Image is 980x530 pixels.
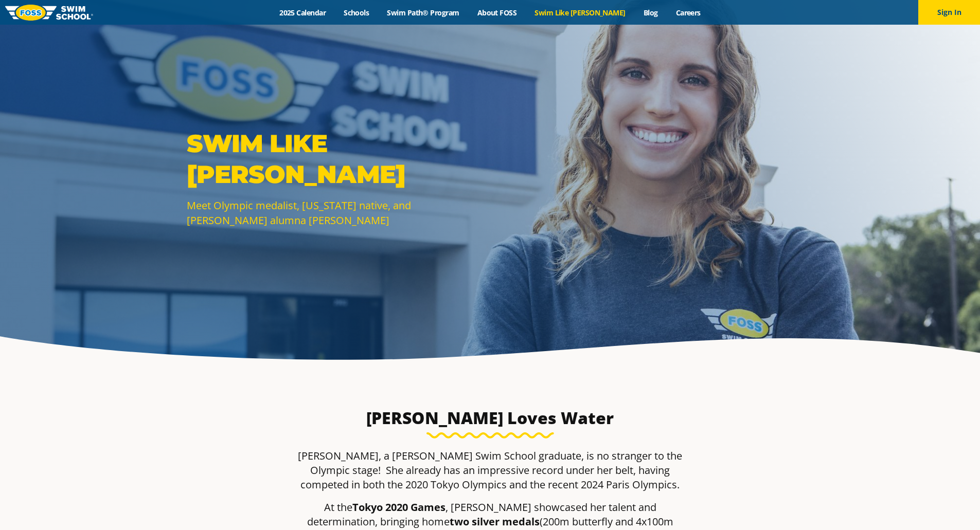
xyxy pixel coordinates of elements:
[350,408,630,428] h3: [PERSON_NAME] Loves Water
[468,8,526,17] a: About FOSS
[187,128,485,190] p: SWIM LIKE [PERSON_NAME]
[634,8,667,17] a: Blog
[378,8,468,17] a: Swim Path® Program
[5,5,93,21] img: FOSS Swim School Logo
[187,198,485,228] p: Meet Olympic medalist, [US_STATE] native, and [PERSON_NAME] alumna [PERSON_NAME]
[352,500,446,514] strong: Tokyo 2020 Games
[335,8,378,17] a: Schools
[667,8,709,17] a: Careers
[450,515,540,528] strong: two silver medals
[526,8,635,17] a: Swim Like [PERSON_NAME]
[290,449,691,492] p: [PERSON_NAME], a [PERSON_NAME] Swim School graduate, is no stranger to the Olympic stage! She alr...
[271,8,335,17] a: 2025 Calendar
